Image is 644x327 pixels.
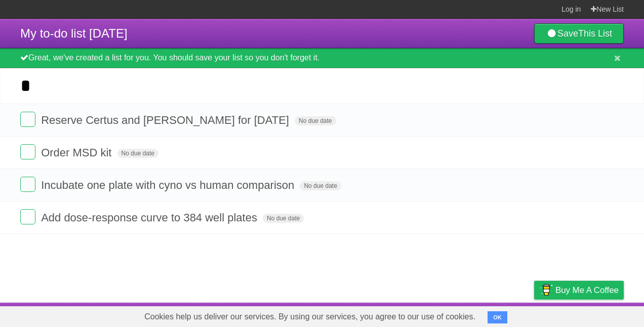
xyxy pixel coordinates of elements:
a: Privacy [521,305,547,324]
span: No due date [295,116,336,125]
a: Buy me a coffee [534,281,624,300]
label: Done [20,112,35,127]
a: SaveThis List [534,23,624,44]
a: Terms [487,305,509,324]
label: Done [20,144,35,159]
span: Order MSD kit [41,146,114,159]
span: Incubate one plate with cyno vs human comparison [41,179,297,191]
label: Done [20,209,35,224]
img: Buy me a coffee [539,281,553,299]
span: No due date [117,149,158,158]
a: Developers [433,305,474,324]
span: Buy me a coffee [555,281,619,299]
button: OK [488,311,507,323]
b: This List [578,28,612,39]
span: No due date [263,214,304,223]
span: Add dose-response curve to 384 well plates [41,211,260,224]
label: Done [20,177,35,192]
span: Cookies help us deliver our services. By using our services, you agree to our use of cookies. [134,307,486,327]
span: No due date [300,181,341,190]
span: Reserve Certus and [PERSON_NAME] for [DATE] [41,114,292,126]
a: Suggest a feature [560,305,624,324]
span: My to-do list [DATE] [20,26,128,40]
a: About [399,305,421,324]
